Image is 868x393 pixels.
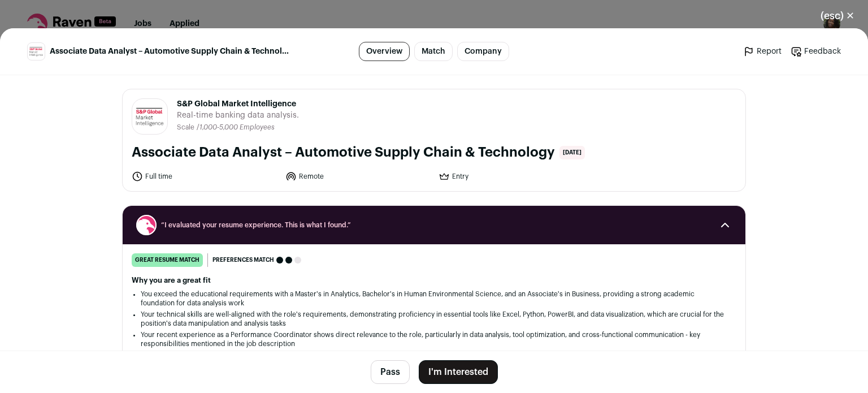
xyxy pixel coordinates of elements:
[141,330,727,348] li: Your recent experience as a Performance Coordinator shows direct relevance to the role, particula...
[199,124,275,131] span: 1,000-5,000 Employees
[28,45,45,57] img: a736ac891c25ddf1e128370149edd74b951ff2fd8a72c8e326a9ef4193d6b970
[132,144,555,162] h1: Associate Data Analyst – Automotive Supply Chain & Technology
[161,221,707,230] span: “I evaluated your resume experience. This is what I found.”
[132,276,736,285] h2: Why you are a great fit
[177,123,197,132] li: Scale
[212,254,274,266] span: Preferences match
[359,42,410,61] a: Overview
[141,290,727,308] li: You exceed the educational requirements with a Master's in Analytics, Bachelor's in Human Environ...
[559,146,585,159] span: [DATE]
[177,110,299,121] span: Real-time banking data analysis.
[743,46,782,57] a: Report
[132,171,279,182] li: Full time
[371,360,410,384] button: Pass
[132,104,167,129] img: a736ac891c25ddf1e128370149edd74b951ff2fd8a72c8e326a9ef4193d6b970
[807,3,868,28] button: Close modal
[50,46,292,57] span: Associate Data Analyst – Automotive Supply Chain & Technology
[419,360,498,384] button: I'm Interested
[457,42,509,61] a: Company
[414,42,453,61] a: Match
[132,253,203,267] div: great resume match
[177,98,299,110] span: S&P Global Market Intelligence
[141,310,727,328] li: Your technical skills are well-aligned with the role's requirements, demonstrating proficiency in...
[791,46,841,57] a: Feedback
[439,171,585,182] li: Entry
[285,171,432,182] li: Remote
[197,123,275,132] li: /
